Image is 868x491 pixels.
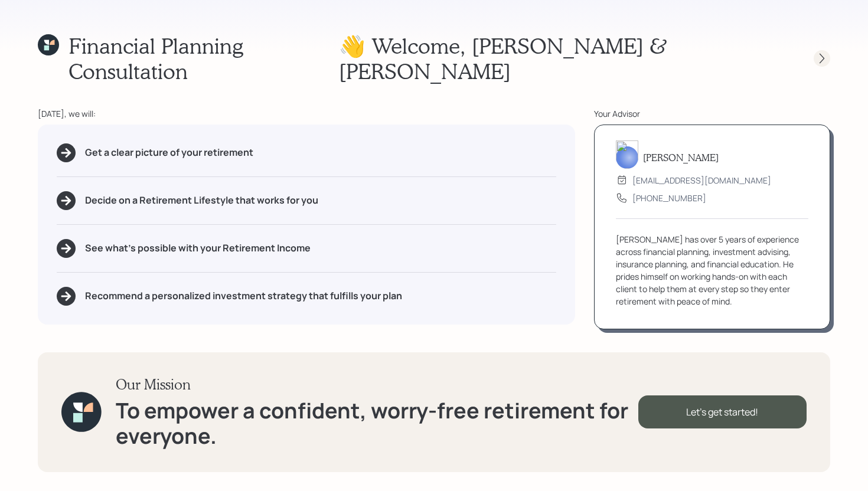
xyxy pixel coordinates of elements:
[638,395,807,428] div: Let's get started!
[38,107,575,120] div: [DATE], we will:
[616,140,638,169] img: michael-russo-headshot.png
[339,33,792,84] h1: 👋 Welcome , [PERSON_NAME] & [PERSON_NAME]
[594,107,830,120] div: Your Advisor
[116,398,638,449] h1: To empower a confident, worry-free retirement for everyone.
[85,195,318,206] h5: Decide on a Retirement Lifestyle that works for you
[68,33,339,84] h1: Financial Planning Consultation
[116,376,638,393] h3: Our Mission
[85,290,402,302] h5: Recommend a personalized investment strategy that fulfills your plan
[85,147,253,158] h5: Get a clear picture of your retirement
[643,152,719,163] h5: [PERSON_NAME]
[616,233,808,307] div: [PERSON_NAME] has over 5 years of experience across financial planning, investment advising, insu...
[85,243,311,254] h5: See what's possible with your Retirement Income
[632,174,771,186] div: [EMAIL_ADDRESS][DOMAIN_NAME]
[632,192,706,204] div: [PHONE_NUMBER]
